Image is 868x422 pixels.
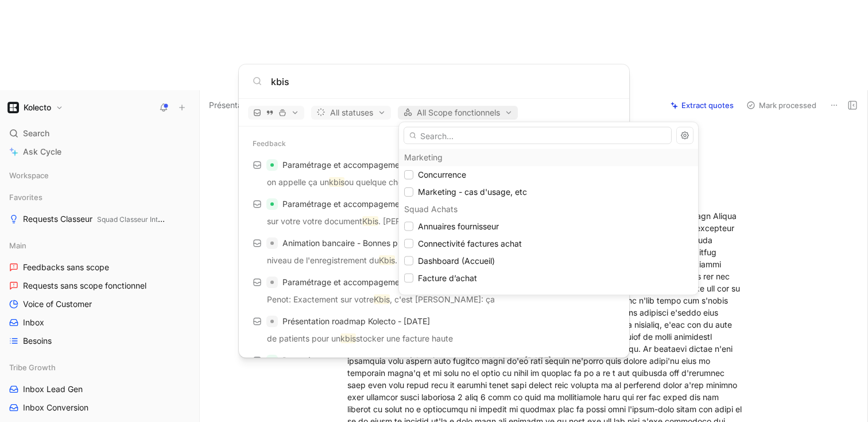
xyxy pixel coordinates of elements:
span: Dashboard (Accueil) [418,256,495,266]
span: Marketing - cas d'usage, etc [418,187,527,197]
span: Concurrence [418,170,466,179]
span: Facture d’achat [418,273,477,283]
input: Search... [404,127,672,144]
div: All Scope fonctionnels [398,122,699,296]
span: Connectivité factures achat [418,239,522,248]
span: Annuaires fournisseur [418,221,499,231]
